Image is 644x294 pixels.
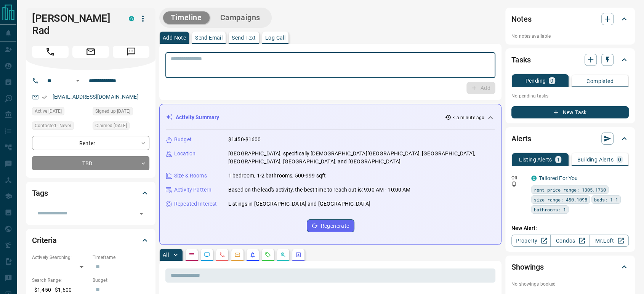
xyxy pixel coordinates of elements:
p: Timeframe: [93,254,149,261]
div: Renter [32,136,149,150]
span: Signed up [DATE] [95,107,130,115]
p: Actively Searching: [32,254,89,261]
span: Claimed [DATE] [95,122,127,129]
div: Wed Aug 13 2025 [93,121,149,132]
span: bathrooms: 1 [534,206,566,213]
h1: [PERSON_NAME] Rad [32,12,117,37]
p: Send Email [195,35,223,40]
p: Activity Summary [176,113,219,121]
span: size range: 450,1098 [534,196,587,203]
svg: Requests [265,252,271,258]
p: New Alert: [511,224,629,232]
svg: Agent Actions [295,252,301,258]
p: $1450-$1600 [228,136,261,144]
button: Timeline [163,11,210,24]
div: Tags [32,184,149,202]
p: Completed [586,78,614,84]
button: Regenerate [307,219,354,232]
div: Criteria [32,231,149,249]
p: Based on the lead's activity, the best time to reach out is: 9:00 AM - 10:00 AM [228,186,410,194]
a: Mr.Loft [590,235,629,247]
div: Wed Aug 13 2025 [32,107,89,118]
p: Off [511,174,527,181]
div: Notes [511,10,629,28]
span: Contacted - Never [35,122,71,129]
p: Pending [525,78,546,83]
p: Search Range: [32,277,89,284]
p: Log Call [265,35,285,40]
svg: Emails [234,252,240,258]
p: 1 [557,157,560,162]
p: < a minute ago [453,114,484,121]
div: condos.ca [531,176,537,181]
h2: Tags [32,187,48,199]
div: Showings [511,258,629,276]
a: [EMAIL_ADDRESS][DOMAIN_NAME] [53,94,139,100]
h2: Tasks [511,54,530,66]
p: Activity Pattern [174,186,211,194]
button: Campaigns [213,11,268,24]
button: Open [136,208,147,219]
h2: Showings [511,261,544,273]
p: 1 bedroom, 1-2 bathrooms, 500-999 sqft [228,172,326,180]
svg: Push Notification Only [511,181,517,187]
p: [GEOGRAPHIC_DATA], specifically [DEMOGRAPHIC_DATA][GEOGRAPHIC_DATA], [GEOGRAPHIC_DATA], [GEOGRAPH... [228,150,495,166]
svg: Lead Browsing Activity [204,252,210,258]
p: 0 [618,157,621,162]
svg: Listing Alerts [250,252,256,258]
a: Property [511,235,551,247]
p: Location [174,150,195,158]
p: Send Text [232,35,256,40]
span: rent price range: 1305,1760 [534,186,606,193]
svg: Email Verified [42,94,47,100]
p: Add Note [163,35,186,40]
button: New Task [511,106,629,118]
button: Open [73,76,82,85]
p: All [163,252,169,257]
p: Building Alerts [577,157,614,162]
p: No showings booked [511,281,629,288]
svg: Opportunities [280,252,286,258]
div: condos.ca [129,16,134,21]
div: Activity Summary< a minute ago [166,110,495,125]
p: Budget [174,136,192,144]
p: Size & Rooms [174,172,207,180]
h2: Criteria [32,234,57,246]
span: beds: 1-1 [594,196,618,203]
svg: Notes [189,252,195,258]
a: Condos [550,235,590,247]
a: Tailored For You [539,175,578,181]
div: Alerts [511,129,629,148]
p: Repeated Interest [174,200,217,208]
p: Budget: [93,277,149,284]
div: Tasks [511,51,629,69]
p: Listing Alerts [519,157,552,162]
h2: Notes [511,13,531,25]
p: Listings in [GEOGRAPHIC_DATA] and [GEOGRAPHIC_DATA] [228,200,370,208]
p: No notes available [511,33,629,40]
span: Email [72,46,109,58]
svg: Calls [219,252,225,258]
p: No pending tasks [511,90,629,102]
span: Call [32,46,69,58]
h2: Alerts [511,133,531,145]
span: Message [113,46,149,58]
p: 0 [550,78,553,83]
div: TBD [32,156,149,170]
div: Wed Aug 13 2025 [93,107,149,118]
span: Active [DATE] [35,107,62,115]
